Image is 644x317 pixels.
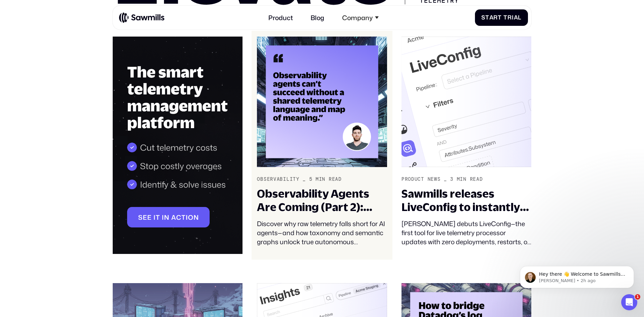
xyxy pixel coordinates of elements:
div: Observability [257,176,299,182]
span: i [512,14,514,21]
span: l [518,14,522,21]
span: S [481,14,485,21]
a: Product News_3min readSawmills releases LiveConfig to instantly configure your telemetry pipeline... [396,31,537,260]
span: t [498,14,502,21]
span: T [503,14,507,21]
div: _ [303,176,306,182]
span: a [489,14,494,21]
div: [PERSON_NAME] debuts LiveConfig—the first tool for live telemetry processor updates with zero dep... [401,219,531,247]
a: Observability_5min readObservability Agents Are Coming (Part 2): Telemetry Taxonomy and Semantics... [252,31,393,260]
div: Company [337,9,383,26]
div: Product News [401,176,441,182]
iframe: Intercom notifications message [510,252,644,299]
div: _ [444,176,447,182]
span: a [514,14,518,21]
div: min read [316,176,342,182]
div: min read [457,176,483,182]
span: t [485,14,489,21]
div: Observability Agents Are Coming (Part 2): Telemetry Taxonomy and Semantics – The Missing Link [257,187,387,214]
div: Discover why raw telemetry falls short for AI agents—and how taxonomy and semantic graphs unlock ... [257,219,387,247]
a: StartTrial [475,9,528,26]
div: Company [342,14,373,21]
a: Blog [306,9,329,26]
a: Product [264,9,298,26]
span: r [507,14,512,21]
span: 1 [635,294,640,300]
div: Sawmills releases LiveConfig to instantly configure your telemetry pipeline without deployment [401,187,531,214]
iframe: Intercom live chat [621,294,637,310]
div: 3 [450,176,453,182]
div: 5 [309,176,313,182]
span: r [493,14,498,21]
